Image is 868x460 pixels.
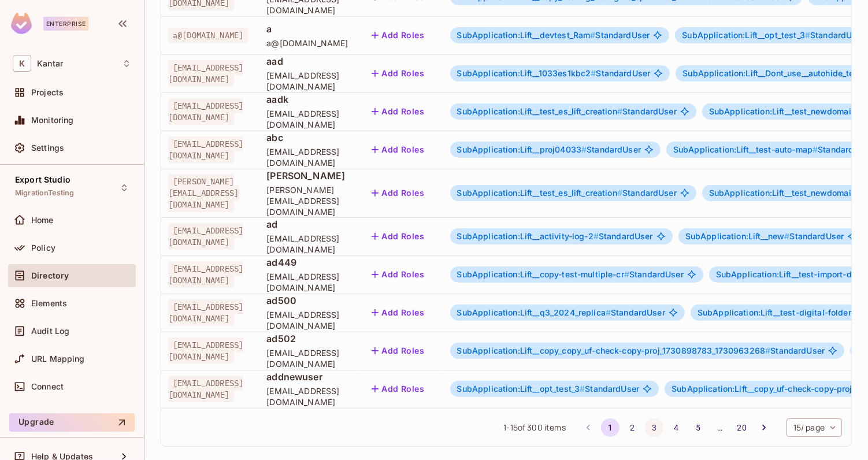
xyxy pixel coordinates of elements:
[673,144,818,154] span: SubApplication:Lift__test-auto-map
[457,68,596,78] span: SubApplication:Lift__1033es1kbc2
[367,265,429,284] button: Add Roles
[577,418,775,437] nav: pagination navigation
[367,64,429,83] button: Add Roles
[266,184,348,217] span: [PERSON_NAME][EMAIL_ADDRESS][DOMAIN_NAME]
[31,382,64,391] span: Connect
[716,269,867,279] span: SubApplication:Lift__test-import-dev
[457,270,684,279] span: StandardUser
[457,30,596,40] span: SubApplication:Lift__devtest_Ram
[457,307,611,317] span: SubApplication:Lift__q3_2024_replica
[367,303,429,322] button: Add Roles
[168,223,243,250] span: [EMAIL_ADDRESS][DOMAIN_NAME]
[168,261,243,288] span: [EMAIL_ADDRESS][DOMAIN_NAME]
[733,418,751,437] button: Go to page 20
[168,376,243,402] span: [EMAIL_ADDRESS][DOMAIN_NAME]
[31,116,74,125] span: Monitoring
[457,308,665,317] span: StandardUser
[457,106,622,116] span: SubApplication:Lift__test_es_lift_creation
[851,307,856,317] span: #
[15,175,71,184] span: Export Studio
[591,68,596,78] span: #
[266,93,348,106] span: aadk
[168,337,243,364] span: [EMAIL_ADDRESS][DOMAIN_NAME]
[593,231,599,241] span: #
[266,332,348,345] span: ad502
[31,143,64,153] span: Settings
[168,299,243,326] span: [EMAIL_ADDRESS][DOMAIN_NAME]
[457,69,651,78] span: StandardUser
[457,231,599,241] span: SubApplication:Lift__activity-log-2
[813,144,818,154] span: #
[581,144,587,154] span: #
[266,23,348,35] span: a
[266,256,348,269] span: ad449
[457,346,771,355] span: SubApplication:Lift__copy_copy_uf-check-copy-proj_1730898783_1730963268
[31,271,69,280] span: Directory
[682,31,865,40] span: StandardUser
[31,327,69,336] span: Audit Log
[266,169,348,182] span: [PERSON_NAME]
[805,30,810,40] span: #
[590,30,595,40] span: #
[266,218,348,231] span: ad
[266,38,348,49] span: a@[DOMAIN_NAME]
[367,342,429,360] button: Add Roles
[698,307,856,317] span: SubApplication:Lift__test-digital-folder
[266,55,348,68] span: aad
[457,31,650,40] span: StandardUser
[37,59,63,68] span: Workspace: Kantar
[266,70,348,92] span: [EMAIL_ADDRESS][DOMAIN_NAME]
[601,418,620,437] button: page 1
[457,232,653,241] span: StandardUser
[457,107,677,116] span: StandardUser
[623,418,641,437] button: Go to page 2
[709,106,861,116] span: SubApplication:Lift__test_newdomain
[266,370,348,383] span: addnewuser
[266,108,348,130] span: [EMAIL_ADDRESS][DOMAIN_NAME]
[367,26,429,44] button: Add Roles
[43,17,88,31] div: Enterprise
[266,347,348,369] span: [EMAIL_ADDRESS][DOMAIN_NAME]
[367,140,429,159] button: Add Roles
[645,418,663,437] button: Go to page 3
[765,346,770,355] span: #
[31,243,55,253] span: Policy
[266,309,348,331] span: [EMAIL_ADDRESS][DOMAIN_NAME]
[457,384,640,394] span: StandardUser
[266,385,348,407] span: [EMAIL_ADDRESS][DOMAIN_NAME]
[9,413,135,432] button: Upgrade
[266,233,348,255] span: [EMAIL_ADDRESS][DOMAIN_NAME]
[13,55,31,72] span: K
[367,380,429,398] button: Add Roles
[755,418,773,437] button: Go to next page
[457,188,622,198] span: SubApplication:Lift__test_es_lift_creation
[168,174,239,212] span: [PERSON_NAME][EMAIL_ADDRESS][DOMAIN_NAME]
[580,384,585,394] span: #
[503,421,565,434] span: 1 - 15 of 300 items
[168,60,243,87] span: [EMAIL_ADDRESS][DOMAIN_NAME]
[11,13,32,34] img: SReyMgAAAABJRU5ErkJggg==
[367,227,429,246] button: Add Roles
[617,106,622,116] span: #
[685,232,844,241] span: StandardUser
[457,145,641,154] span: StandardUser
[457,269,629,279] span: SubApplication:Lift__copy-test-multiple-cr
[457,144,587,154] span: SubApplication:Lift__proj04033
[168,136,243,163] span: [EMAIL_ADDRESS][DOMAIN_NAME]
[457,384,585,394] span: SubApplication:Lift__opt_test_3
[168,98,243,125] span: [EMAIL_ADDRESS][DOMAIN_NAME]
[711,422,729,433] div: …
[266,294,348,307] span: ad500
[667,418,685,437] button: Go to page 4
[784,231,789,241] span: #
[617,188,622,198] span: #
[685,231,790,241] span: SubApplication:Lift__new
[457,188,677,198] span: StandardUser
[624,269,629,279] span: #
[266,271,348,293] span: [EMAIL_ADDRESS][DOMAIN_NAME]
[682,30,810,40] span: SubApplication:Lift__opt_test_3
[457,346,825,355] span: StandardUser
[31,216,54,225] span: Home
[31,299,67,308] span: Elements
[709,188,861,198] span: SubApplication:Lift__test_newdomain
